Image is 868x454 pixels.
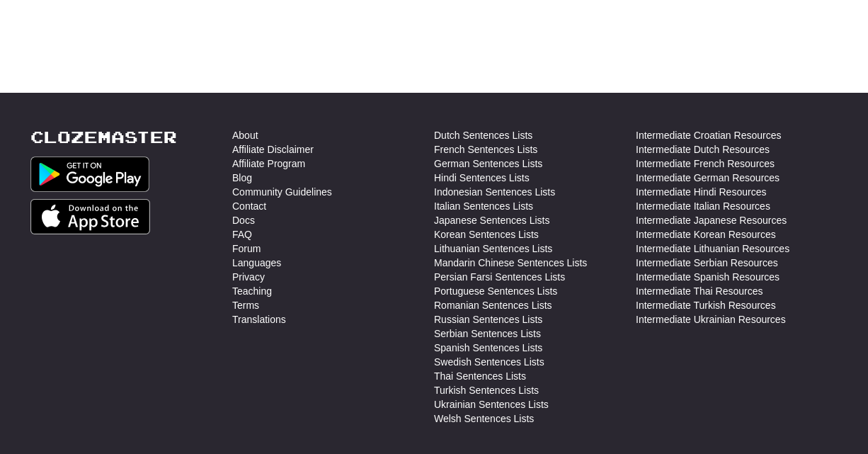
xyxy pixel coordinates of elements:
a: French Sentences Lists [434,142,537,157]
a: Clozemaster [30,128,177,146]
a: Community Guidelines [232,185,332,199]
a: Swedish Sentences Lists [434,355,544,369]
a: Docs [232,213,255,227]
a: Blog [232,171,252,185]
a: Intermediate Dutch Resources [636,142,770,157]
a: Affiliate Program [232,157,305,171]
a: Intermediate Thai Resources [636,284,763,298]
a: Romanian Sentences Lists [434,298,552,312]
a: Portuguese Sentences Lists [434,284,557,298]
a: Thai Sentences Lists [434,369,526,383]
a: Intermediate Ukrainian Resources [636,312,786,327]
a: Intermediate French Resources [636,157,775,171]
a: Intermediate Italian Resources [636,199,770,213]
a: German Sentences Lists [434,157,542,171]
a: Teaching [232,284,272,298]
a: Contact [232,199,266,213]
img: Get it on App Store [30,199,150,234]
a: Intermediate Lithuanian Resources [636,242,789,256]
a: Affiliate Disclaimer [232,142,314,157]
a: Hindi Sentences Lists [434,171,530,185]
a: Serbian Sentences Lists [434,327,541,341]
a: Japanese Sentences Lists [434,213,549,227]
a: Intermediate Hindi Resources [636,185,766,199]
a: About [232,128,258,142]
a: Intermediate Turkish Resources [636,298,776,312]
a: Intermediate German Resources [636,171,780,185]
a: Languages [232,256,281,270]
a: Intermediate Spanish Resources [636,270,780,284]
a: Intermediate Croatian Resources [636,128,781,142]
a: Lithuanian Sentences Lists [434,242,552,256]
a: Spanish Sentences Lists [434,341,542,355]
a: Indonesian Sentences Lists [434,185,555,199]
a: Intermediate Japanese Resources [636,213,787,227]
a: Privacy [232,270,265,284]
a: Intermediate Serbian Resources [636,256,778,270]
a: Russian Sentences Lists [434,312,542,327]
a: Translations [232,312,286,327]
a: Forum [232,242,261,256]
a: Dutch Sentences Lists [434,128,532,142]
a: Italian Sentences Lists [434,199,533,213]
img: Get it on Google Play [30,157,149,192]
a: Korean Sentences Lists [434,227,539,242]
a: Mandarin Chinese Sentences Lists [434,256,587,270]
a: Persian Farsi Sentences Lists [434,270,565,284]
a: Turkish Sentences Lists [434,383,539,397]
a: FAQ [232,227,252,242]
a: Ukrainian Sentences Lists [434,397,549,412]
a: Welsh Sentences Lists [434,412,534,426]
a: Intermediate Korean Resources [636,227,776,242]
a: Terms [232,298,259,312]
